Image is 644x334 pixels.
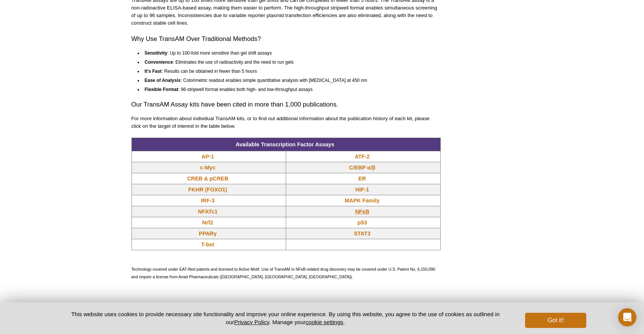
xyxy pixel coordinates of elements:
li: : Results can be obtained in fewer than 5 hours [143,66,434,75]
a: NFκB [355,208,369,215]
strong: It's Fast [145,69,162,74]
a: PPARγ [199,230,217,237]
a: IRF-3 [201,197,215,204]
a: STAT3 [354,230,370,237]
a: p53 [358,219,367,226]
strong: Ease of Analysis [145,78,181,83]
a: MAPK Family [345,197,380,204]
strong: Flexible Format [145,87,179,92]
button: cookie settings [305,319,343,325]
a: T-bet [201,241,214,248]
a: NFATc1 [198,208,217,215]
p: This website uses cookies to provide necessary site functionality and improve your online experie... [58,310,513,326]
p: For more information about individual TransAM kits, or to find out additional information about t... [131,115,441,130]
a: AP-1 [201,153,214,160]
strong: Convenience [145,60,173,65]
a: CREB & pCREB [187,175,228,182]
h2: Why Use TransAM Over Traditional Methods? [131,34,441,44]
a: HIF-1 [355,186,369,193]
a: ER [358,175,366,182]
a: Nrf2 [202,219,213,226]
a: Privacy Policy [234,319,269,325]
li: : 96-stripwell format enables both high- and low-throughput assays [143,84,434,93]
a: c-Myc [200,164,215,171]
li: : Colorimetric readout enables simple quantitative analysis with [MEDICAL_DATA] at 450 nm [143,75,434,84]
a: ATF-2 [354,153,370,160]
div: Open Intercom Messenger [618,308,636,326]
span: Available Transcription Factor Assays [236,141,334,147]
strong: Sensitivity [145,50,168,56]
h3: Our TransAM Assay kits have been cited in more than 1,000 publications. [131,100,441,109]
li: : Eliminates the use of radioactivity and the need to run gels [143,57,434,66]
a: C/EBP α/β [349,164,375,171]
button: Got it! [525,313,586,328]
span: Technology covered under EAT-filed patents and licensed to Active Motif. Use of TransAM in NFκB-r... [131,267,435,279]
li: : Up to 100-fold more sensitive than gel shift assays [143,49,434,57]
a: FKHR (FOXO1) [188,186,227,193]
